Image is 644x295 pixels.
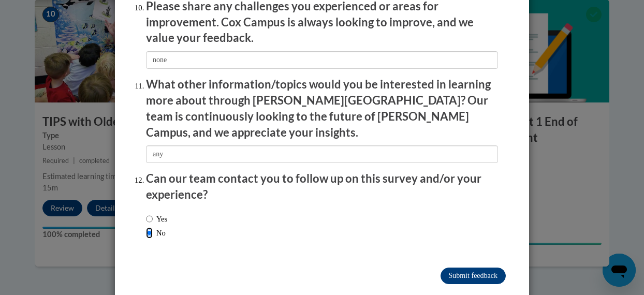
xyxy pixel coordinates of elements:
[146,227,166,239] label: No
[146,213,167,225] label: Yes
[146,213,153,225] input: Yes
[146,171,498,203] p: Can our team contact you to follow up on this survey and/or your experience?
[441,268,506,284] input: Submit feedback
[146,227,153,239] input: No
[146,77,498,140] p: What other information/topics would you be interested in learning more about through [PERSON_NAME...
